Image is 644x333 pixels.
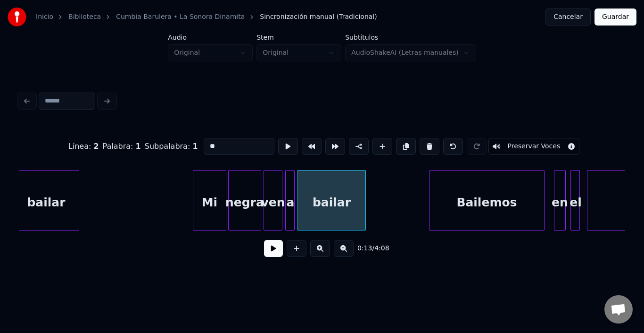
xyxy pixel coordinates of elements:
[36,12,377,22] nav: breadcrumb
[545,9,591,26] button: Cancelar
[260,12,377,22] span: Sincronización manual (Tradicional)
[168,34,253,41] label: Audio
[136,142,141,151] span: 1
[68,141,99,152] div: Línea :
[374,244,389,253] span: 4:08
[594,9,636,26] button: Guardar
[357,244,372,253] span: 0:13
[68,12,101,22] a: Biblioteca
[357,244,380,253] div: /
[116,12,245,22] a: Cumbia Barulera • La Sonora Dinamita
[192,142,198,151] span: 1
[145,141,198,152] div: Subpalabra :
[256,34,341,41] label: Stem
[488,138,580,155] button: Toggle
[8,8,26,26] img: youka
[103,141,141,152] div: Palabra :
[604,295,633,324] div: Chat abierto
[36,12,53,22] a: Inicio
[345,34,476,41] label: Subtítulos
[93,142,99,151] span: 2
